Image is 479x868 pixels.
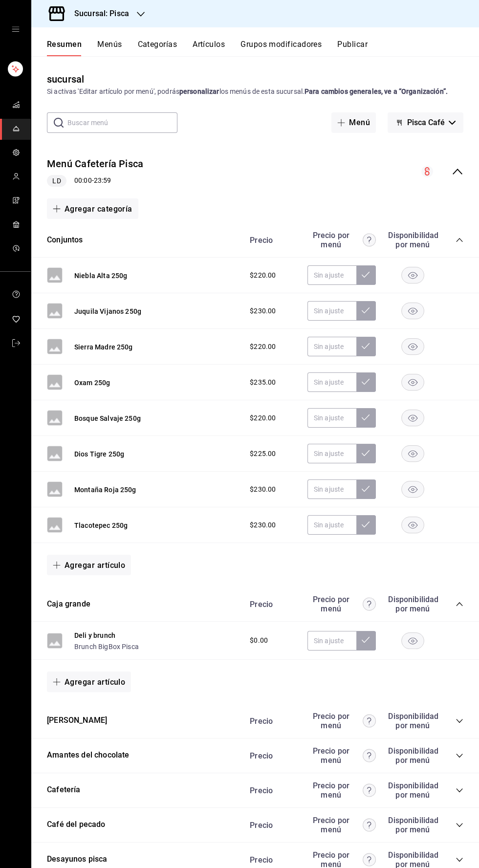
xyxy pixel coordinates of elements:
[193,40,225,49] font: Artículos
[240,40,322,49] font: Grupos modificadores
[47,855,108,864] font: Desayunos pisca
[74,306,141,317] button: Juquila Vijanos 250g
[47,87,179,95] font: Si activas 'Editar artículo por menú', podrás
[74,379,110,387] font: Oxam 250g
[138,40,177,49] font: Categorías
[307,337,356,356] input: Sin ajuste
[74,176,92,184] font: 00:00
[456,717,463,725] button: colapsar-categoría-fila
[313,712,349,730] font: Precio por menú
[307,265,356,285] input: Sin ajuste
[456,821,463,829] button: colapsar-categoría-fila
[94,176,111,184] font: 23:59
[250,271,276,279] font: $220.00
[47,39,479,56] div: pestañas de navegación
[307,408,356,428] input: Sin ajuste
[74,342,133,352] button: Sierra Madre 250g
[47,235,83,244] font: Conjuntos
[47,235,83,246] button: Conjuntos
[92,176,94,184] font: -
[307,301,356,321] input: Sin ajuste
[307,444,356,463] input: Sin ajuste
[250,855,273,865] font: Precio
[250,485,276,493] font: $230.00
[47,820,106,829] font: Café del pecado
[349,118,370,127] font: Menú
[307,372,356,392] input: Sin ajuste
[47,40,82,49] font: Resumen
[313,746,349,765] font: Precio por menú
[65,204,132,214] font: Agregar categoría
[313,231,349,249] font: Precio por menú
[388,112,463,133] button: Pisca Café
[456,600,463,608] button: colapsar-categoría-fila
[179,87,219,95] font: personalizar
[313,595,349,613] font: Precio por menú
[47,750,130,761] button: Amantes del chocolate
[47,819,106,830] button: Café del pecado
[250,307,276,315] font: $230.00
[74,630,115,641] button: Deli y brunch
[307,515,356,535] input: Sin ajuste
[74,643,139,651] font: Brunch BigBox Pisca
[388,595,438,613] font: Disponibilidad por menú
[250,716,273,726] font: Precio
[47,854,108,865] button: Desayunos pisca
[47,73,84,85] font: sucursal
[388,816,438,834] font: Disponibilidad por menú
[47,555,131,575] button: Agregar artículo
[250,636,268,644] font: $0.00
[47,751,130,760] font: Amantes del chocolate
[250,236,273,245] font: Precio
[74,272,127,280] font: Niebla Alta 250g
[74,451,124,458] font: Dios Tigre 250g
[307,631,356,651] input: Sin ajuste
[74,377,110,388] button: Oxam 250g
[47,198,138,219] button: Agregar categoría
[65,561,125,570] font: Agregar artículo
[74,449,124,459] button: Dios Tigre 250g
[65,677,125,686] font: Agregar artículo
[250,751,273,760] font: Precio
[250,521,276,529] font: $230.00
[74,520,128,531] button: Tlacotepec 250g
[12,25,20,33] button: cajón abierto
[74,9,129,18] font: Sucursal: Pisca
[47,599,90,610] button: Caja grande
[337,40,368,49] font: Publicar
[74,413,141,424] button: Bosque Salvaje 250g
[313,781,349,800] font: Precio por menú
[388,712,438,730] font: Disponibilidad por menú
[74,308,141,316] font: Juquila Vijanos 250g
[74,415,141,423] font: Bosque Salvaje 250g
[47,715,107,726] button: [PERSON_NAME]
[67,113,177,132] input: Buscar menú
[47,156,143,172] button: Menú Cafetería Pisca
[388,231,438,249] font: Disponibilidad por menú
[250,600,273,609] font: Precio
[456,856,463,864] button: colapsar-categoría-fila
[74,486,136,494] font: Montaña Roja 250g
[47,784,81,796] button: Cafetería
[52,177,61,185] font: LD
[456,786,463,794] button: colapsar-categoría-fila
[388,746,438,765] font: Disponibilidad por menú
[74,632,115,640] font: Deli y brunch
[456,236,463,244] button: colapsar-categoría-fila
[74,641,139,651] button: Brunch BigBox Pisca
[250,786,273,795] font: Precio
[388,781,438,800] font: Disponibilidad por menú
[219,87,305,95] font: los menús de esta sucursal.
[74,270,127,281] button: Niebla Alta 250g
[250,378,276,386] font: $235.00
[97,40,122,49] font: Menús
[456,752,463,759] button: colapsar-categoría-fila
[313,816,349,834] font: Precio por menú
[305,87,448,95] font: Para cambios generales, ve a “Organización”.
[47,672,131,692] button: Agregar artículo
[74,344,133,351] font: Sierra Madre 250g
[250,414,276,422] font: $220.00
[47,599,90,608] font: Caja grande
[74,522,128,530] font: Tlacotepec 250g
[47,158,143,170] font: Menú Cafetería Pisca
